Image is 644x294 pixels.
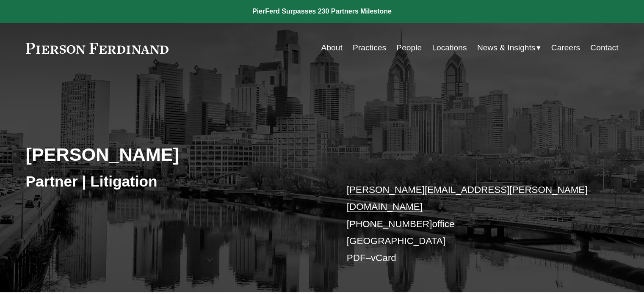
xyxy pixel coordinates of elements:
[551,40,580,56] a: Careers
[396,40,422,56] a: People
[26,172,322,191] h3: Partner | Litigation
[321,40,343,56] a: About
[353,40,386,56] a: Practices
[26,143,322,165] h2: [PERSON_NAME]
[347,181,594,267] p: office [GEOGRAPHIC_DATA] –
[371,253,396,263] a: vCard
[347,253,366,263] a: PDF
[347,219,432,229] a: [PHONE_NUMBER]
[590,40,618,56] a: Contact
[477,41,536,55] span: News & Insights
[477,40,541,56] a: folder dropdown
[432,40,467,56] a: Locations
[347,184,588,212] a: [PERSON_NAME][EMAIL_ADDRESS][PERSON_NAME][DOMAIN_NAME]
